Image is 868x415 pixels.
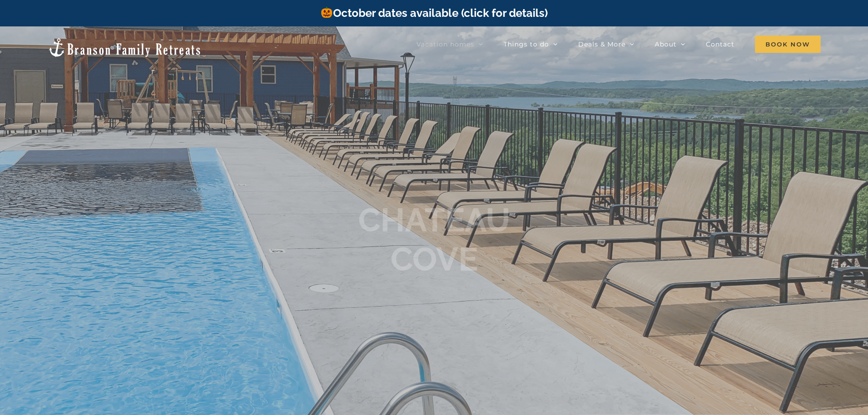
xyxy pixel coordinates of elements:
h1: CHATEAU COVE [358,200,510,279]
a: Deals & More [578,35,634,53]
span: Book Now [755,36,821,53]
a: Book Now [755,35,821,53]
nav: Main Menu [416,35,821,53]
span: Things to do [503,41,549,47]
a: About [655,35,685,53]
span: Deals & More [578,41,626,47]
a: Vacation homes [416,35,483,53]
img: 🎃 [321,7,332,18]
span: Vacation homes [416,41,474,47]
a: Things to do [503,35,558,53]
img: Branson Family Retreats Logo [47,37,202,58]
span: Contact [706,41,734,47]
span: About [655,41,677,47]
a: Contact [706,35,734,53]
a: October dates available (click for details) [320,6,547,20]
